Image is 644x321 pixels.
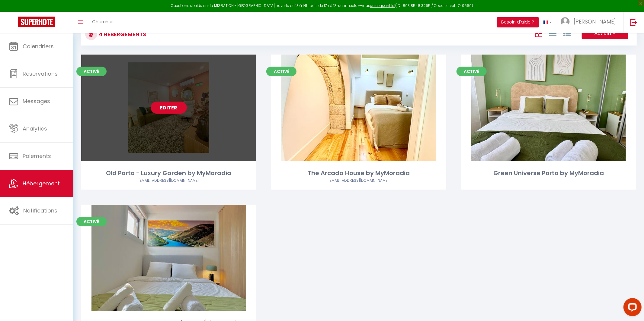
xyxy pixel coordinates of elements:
a: ... [PERSON_NAME] [556,12,623,33]
div: Airbnb [271,178,446,184]
button: Besoin d'aide ? [497,17,539,27]
span: Notifications [23,207,57,214]
h3: 4 Hébergements [97,27,146,41]
span: Messages [23,97,50,105]
span: Paiements [23,152,51,160]
div: The Arcada House by MyMoradia [271,168,446,178]
a: Chercher [88,12,117,33]
a: Editer [530,102,567,114]
img: ... [561,17,570,26]
span: Activé [266,67,296,76]
div: Green Universe Porto by MyMoradia [461,168,636,178]
button: Actions [582,27,628,39]
div: Airbnb [81,178,256,184]
a: Vue en Liste [549,28,556,38]
div: Old Porto - Luxury Garden by MyMoradia [81,168,256,178]
span: [PERSON_NAME] [574,18,616,25]
a: Vue par Groupe [563,28,571,38]
a: Editer [151,252,187,264]
a: Vue en Box [535,28,542,38]
a: en cliquant ici [370,3,395,8]
span: Calendriers [23,42,54,50]
span: Hébergement [23,180,60,187]
a: Editer [151,102,187,114]
span: Activé [457,67,487,76]
span: Activé [76,217,107,226]
span: Réservations [23,70,58,77]
span: Analytics [23,125,47,132]
img: Super Booking [18,17,55,27]
span: Chercher [92,18,113,25]
img: logout [630,18,637,26]
span: Activé [76,67,107,76]
a: Editer [341,102,377,114]
iframe: LiveChat chat widget [619,296,644,321]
